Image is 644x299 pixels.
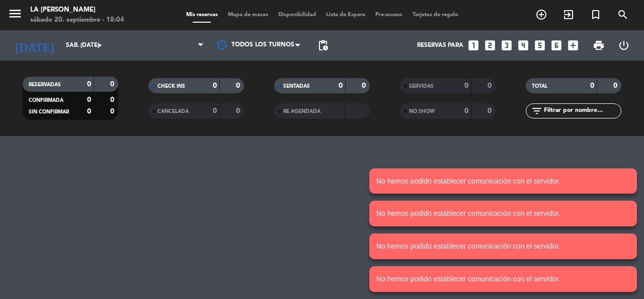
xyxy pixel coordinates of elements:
[87,108,91,115] strong: 0
[369,233,637,259] notyf-toast: No hemos podido establecer comunicación con el servidor.
[317,39,329,51] span: pending_actions
[181,12,223,18] span: Mis reservas
[369,168,637,194] notyf-toast: No hemos podido establecer comunicación con el servidor.
[321,12,370,18] span: Lista de Espera
[110,96,116,103] strong: 0
[484,39,497,52] i: looks_two
[562,9,575,21] i: exit_to_app
[87,96,91,103] strong: 0
[488,82,494,89] strong: 0
[531,105,543,117] i: filter_list
[464,107,468,114] strong: 0
[409,109,435,114] span: NO SHOW
[517,39,530,52] i: looks_4
[488,107,494,114] strong: 0
[29,98,63,103] span: CONFIRMADA
[339,82,343,89] strong: 0
[283,84,310,89] span: SENTADAS
[362,82,368,89] strong: 0
[30,5,124,15] div: La [PERSON_NAME]
[467,39,480,52] i: looks_one
[613,82,619,89] strong: 0
[236,107,242,114] strong: 0
[567,39,580,52] i: add_box
[213,82,217,89] strong: 0
[8,6,23,21] i: menu
[110,81,116,88] strong: 0
[532,84,547,89] span: TOTAL
[611,30,636,61] div: LOG OUT
[29,82,61,87] span: RESERVADAS
[590,82,594,89] strong: 0
[618,39,630,51] i: power_settings_new
[370,12,408,18] span: Pre-acceso
[464,82,468,89] strong: 0
[110,108,116,115] strong: 0
[408,12,463,18] span: Tarjetas de regalo
[157,109,189,114] span: CANCELADA
[29,109,69,114] span: SIN CONFIRMAR
[535,9,547,21] i: add_circle_outline
[500,39,513,52] i: looks_3
[533,39,546,52] i: looks_5
[593,39,605,51] span: print
[369,201,637,226] notyf-toast: No hemos podido establecer comunicación con el servidor.
[283,109,320,114] span: RE AGENDADA
[94,39,106,51] i: arrow_drop_down
[87,81,91,88] strong: 0
[213,107,217,114] strong: 0
[409,84,434,89] span: SERVIDAS
[30,15,124,25] div: sábado 20. septiembre - 18:04
[8,34,61,56] i: [DATE]
[273,12,321,18] span: Disponibilidad
[157,84,185,89] span: CHECK INS
[236,82,242,89] strong: 0
[223,12,273,18] span: Mapa de mesas
[590,9,602,21] i: turned_in_not
[8,6,23,25] button: menu
[617,9,629,21] i: search
[550,39,563,52] i: looks_6
[417,42,463,49] span: Reservas para
[369,266,637,292] notyf-toast: No hemos podido establecer comunicación con el servidor.
[543,105,621,116] input: Filtrar por nombre...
